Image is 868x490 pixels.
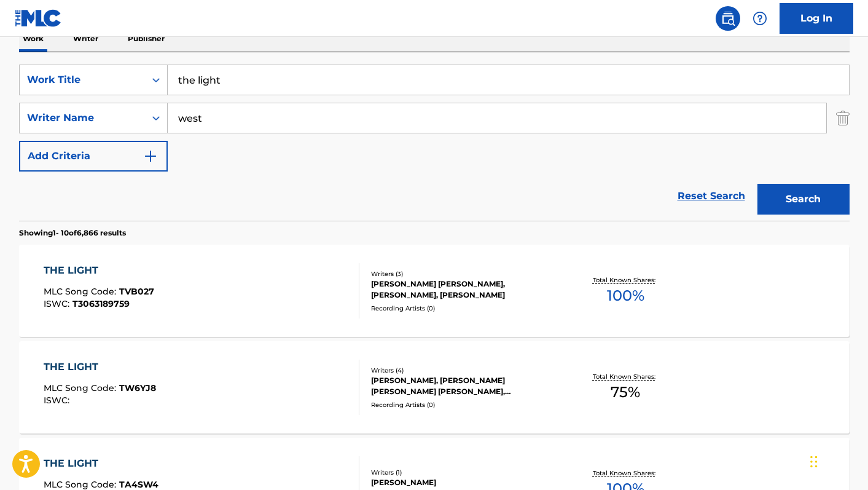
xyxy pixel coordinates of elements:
span: TW6YJ8 [119,382,156,393]
p: Writer [69,26,102,52]
img: 9d2ae6d4665cec9f34b9.svg [143,149,158,164]
a: Reset Search [671,183,751,210]
div: Help [748,6,772,31]
div: Recording Artists ( 0 ) [371,400,557,409]
img: search [721,11,735,26]
button: Search [757,184,850,215]
span: ISWC : [44,395,72,406]
div: THE LIGHT [44,263,154,278]
div: [PERSON_NAME], [PERSON_NAME] [PERSON_NAME] [PERSON_NAME], [PERSON_NAME] [371,375,557,397]
span: TA4SW4 [119,479,158,490]
a: THE LIGHTMLC Song Code:TW6YJ8ISWC:Writers (4)[PERSON_NAME], [PERSON_NAME] [PERSON_NAME] [PERSON_N... [19,341,850,433]
p: Total Known Shares: [593,372,659,381]
div: THE LIGHT [44,360,156,374]
img: help [753,11,767,26]
div: Work Title [27,73,138,87]
p: Total Known Shares: [593,275,659,285]
p: Publisher [124,26,168,52]
a: Log In [780,3,853,34]
button: Add Criteria [19,141,168,172]
a: THE LIGHTMLC Song Code:TVB027ISWC:T3063189759Writers (3)[PERSON_NAME] [PERSON_NAME], [PERSON_NAME... [19,245,850,337]
p: Work [19,26,47,52]
iframe: Chat Widget [807,431,868,490]
div: Drag [810,443,818,480]
div: Recording Artists ( 0 ) [371,304,557,313]
span: MLC Song Code : [44,286,119,297]
span: ISWC : [44,298,72,309]
span: 75 % [611,381,640,403]
div: THE LIGHT [44,456,158,471]
form: Search Form [19,65,850,221]
div: [PERSON_NAME] [371,477,557,488]
span: T3063189759 [72,298,130,309]
span: MLC Song Code : [44,382,119,393]
img: MLC Logo [15,9,62,27]
div: Writers ( 4 ) [371,366,557,375]
div: Writer Name [27,111,138,125]
span: 100 % [607,285,644,307]
img: Delete Criterion [836,103,850,133]
p: Total Known Shares: [593,468,659,478]
p: Showing 1 - 10 of 6,866 results [19,227,126,239]
div: Writers ( 3 ) [371,269,557,279]
span: MLC Song Code : [44,479,119,490]
a: Public Search [716,6,740,31]
div: [PERSON_NAME] [PERSON_NAME], [PERSON_NAME], [PERSON_NAME] [371,279,557,301]
span: TVB027 [119,286,154,297]
div: Writers ( 1 ) [371,468,557,477]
